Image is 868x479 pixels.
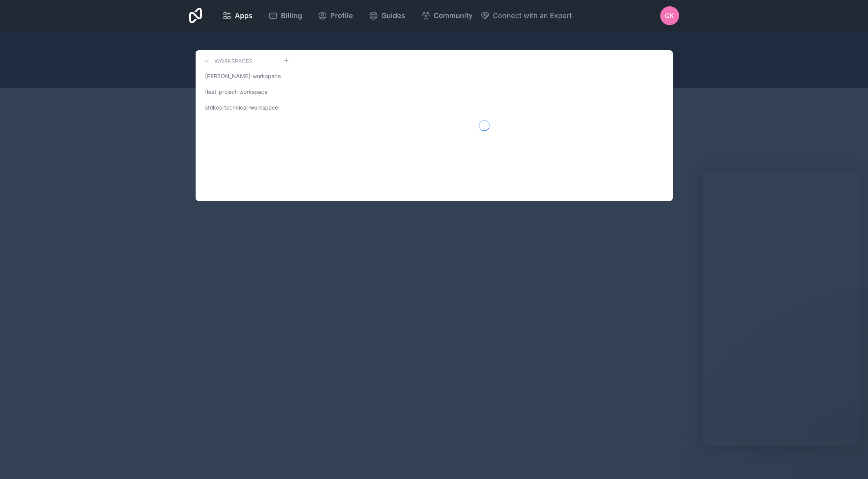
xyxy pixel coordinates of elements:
a: Billing [262,7,308,24]
a: Apps [216,7,259,24]
button: Connect with an Expert [480,10,572,21]
h3: Workspaces [214,57,253,65]
a: Workspaces [202,57,253,66]
iframe: Intercom live chat [703,170,860,446]
a: [PERSON_NAME]-workspace [202,69,289,83]
span: strikos-technical-workspace [205,104,278,112]
span: [PERSON_NAME]-workspace [205,72,281,80]
span: Connect with an Expert [493,10,572,21]
span: Billing [281,10,302,21]
a: Profile [311,7,359,24]
a: Community [415,7,479,24]
span: Guides [381,10,405,21]
a: fleet-project-workspace [202,85,289,99]
span: Profile [330,10,353,21]
span: Apps [235,10,253,21]
span: fleet-project-workspace [205,88,267,96]
iframe: Intercom live chat [841,452,860,471]
span: Community [434,10,472,21]
a: strikos-technical-workspace [202,101,289,115]
a: Guides [363,7,412,24]
span: GK [665,11,674,20]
